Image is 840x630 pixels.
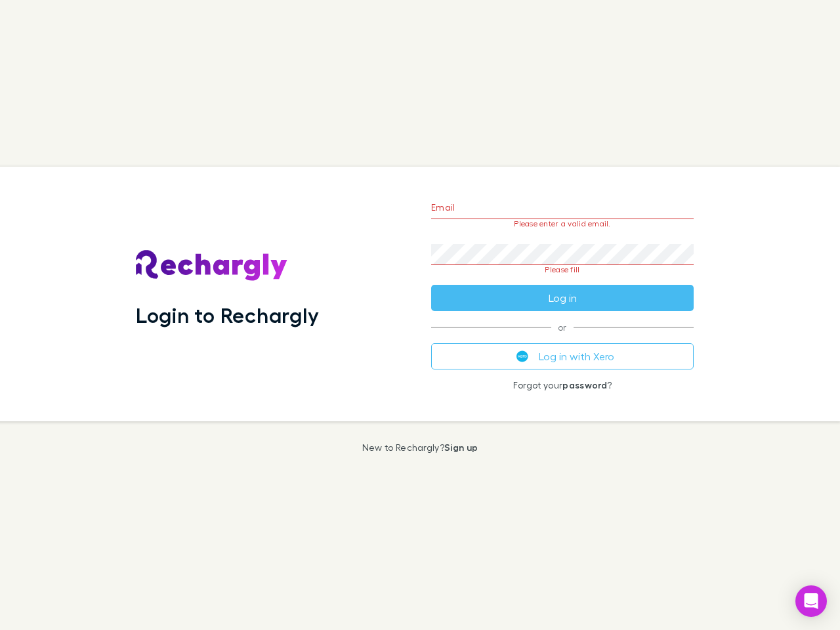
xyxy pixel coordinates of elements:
button: Log in with Xero [431,343,694,369]
a: Sign up [444,442,478,453]
div: Open Intercom Messenger [795,585,827,617]
a: password [562,379,607,390]
p: Please fill [431,265,694,274]
h1: Login to Rechargly [136,303,319,327]
p: New to Rechargly? [362,442,478,453]
img: Xero's logo [516,350,528,362]
img: Rechargly's Logo [136,250,288,282]
span: or [431,327,694,327]
p: Forgot your ? [431,380,694,390]
p: Please enter a valid email. [431,219,694,228]
button: Log in [431,285,694,311]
